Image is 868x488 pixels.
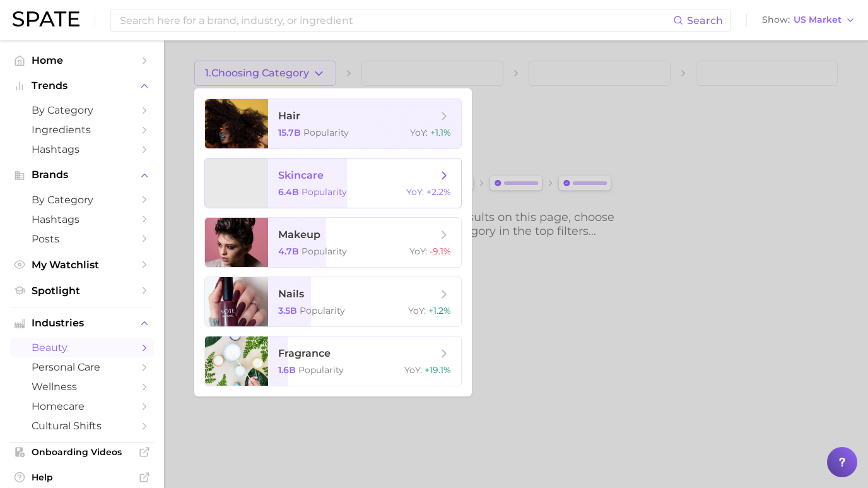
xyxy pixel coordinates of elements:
[10,229,154,249] a: Posts
[10,165,154,184] button: Brands
[303,127,349,138] span: Popularity
[32,80,132,92] span: Trends
[278,169,324,181] span: skincare
[10,100,154,120] a: by Category
[10,357,154,377] a: personal care
[430,246,451,257] span: -9.1%
[10,281,154,301] a: Spotlight
[278,127,301,138] span: 15.7b
[32,400,132,412] span: homecare
[404,364,422,376] span: YoY :
[32,194,132,206] span: by Category
[278,364,296,376] span: 1.6b
[10,338,154,357] a: beauty
[32,169,132,181] span: Brands
[13,11,79,27] img: SPATE
[10,468,154,487] a: Help
[32,124,132,136] span: Ingredients
[278,305,297,316] span: 3.5b
[10,377,154,396] a: wellness
[32,446,132,458] span: Onboarding Videos
[302,246,347,257] span: Popularity
[10,443,154,461] a: Onboarding Videos
[10,51,154,70] a: Home
[32,54,132,66] span: Home
[10,210,154,229] a: Hashtags
[302,186,347,198] span: Popularity
[10,416,154,436] a: cultural shifts
[32,472,132,483] span: Help
[430,127,451,138] span: +1.1%
[759,12,859,28] button: ShowUS Market
[408,305,426,316] span: YoY :
[32,259,132,271] span: My Watchlist
[428,305,451,316] span: +1.2%
[32,143,132,155] span: Hashtags
[687,15,723,27] span: Search
[10,314,154,333] button: Industries
[300,305,345,316] span: Popularity
[32,104,132,116] span: by Category
[32,361,132,373] span: personal care
[10,120,154,140] a: Ingredients
[406,186,424,198] span: YoY :
[119,9,673,31] input: Search here for a brand, industry, or ingredient
[32,381,132,393] span: wellness
[32,233,132,245] span: Posts
[278,110,300,122] span: hair
[194,88,472,396] ul: 1.Choosing Category
[10,76,154,95] button: Trends
[409,246,427,257] span: YoY :
[426,186,451,198] span: +2.2%
[32,318,132,329] span: Industries
[278,186,299,198] span: 6.4b
[278,347,331,359] span: fragrance
[10,190,154,210] a: by Category
[32,342,132,354] span: beauty
[32,285,132,297] span: Spotlight
[278,229,320,241] span: makeup
[32,213,132,225] span: Hashtags
[762,16,790,23] span: Show
[278,288,304,300] span: nails
[425,364,451,376] span: +19.1%
[10,396,154,416] a: homecare
[10,140,154,159] a: Hashtags
[298,364,344,376] span: Popularity
[10,255,154,275] a: My Watchlist
[794,16,842,23] span: US Market
[32,420,132,432] span: cultural shifts
[278,246,299,257] span: 4.7b
[410,127,428,138] span: YoY :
